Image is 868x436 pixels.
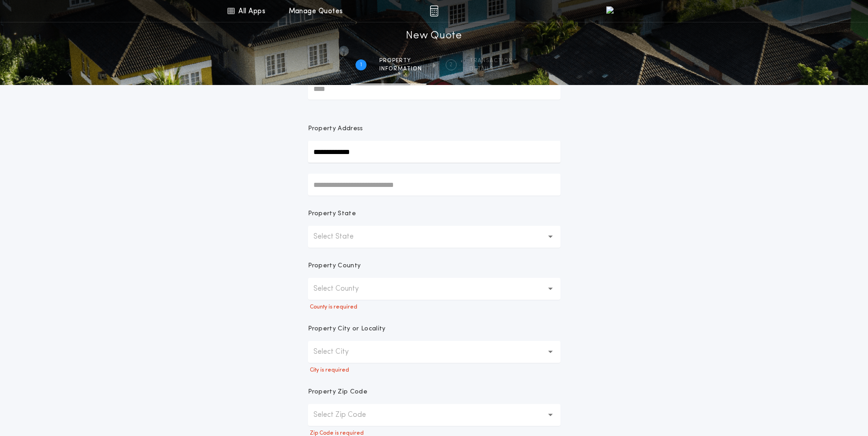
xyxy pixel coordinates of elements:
[313,231,368,242] p: Select State
[606,6,638,16] img: vs-icon
[313,346,363,357] p: Select City
[379,57,422,64] span: Property
[406,29,462,43] h1: New Quote
[308,226,561,248] button: Select State
[308,209,356,218] p: Property State
[360,61,362,69] h2: 1
[308,388,367,397] p: Property Zip Code
[308,367,561,374] p: City is required
[308,303,561,311] p: County is required
[308,324,386,334] p: Property City or Locality
[308,78,561,100] input: Prepared For
[308,404,561,426] button: Select Zip Code
[308,261,361,271] p: Property County
[469,57,513,64] span: Transaction
[379,65,422,73] span: information
[449,61,453,69] h2: 2
[430,5,438,16] img: img
[308,124,561,133] p: Property Address
[469,65,513,73] span: details
[308,278,561,300] button: Select County
[313,283,373,294] p: Select County
[313,409,381,420] p: Select Zip Code
[308,341,561,363] button: Select City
